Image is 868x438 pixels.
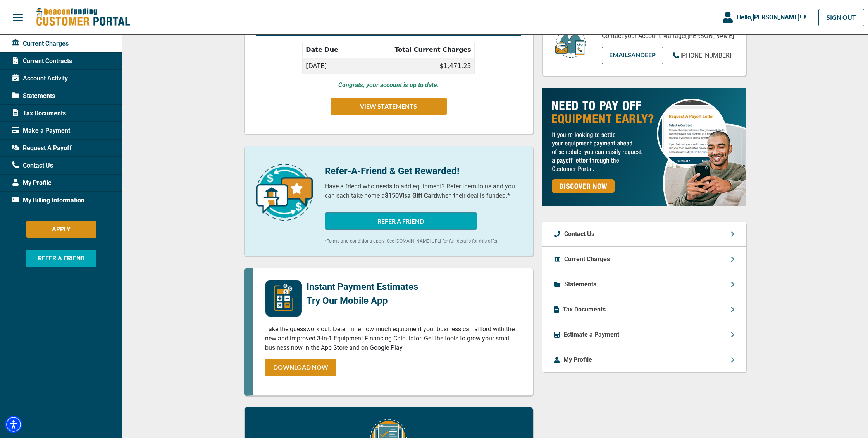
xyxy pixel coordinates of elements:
img: payoff-ad-px.jpg [542,88,746,206]
p: Try Our Mobile App [307,294,418,308]
p: My Profile [563,355,592,364]
button: REFER A FRIEND [26,250,96,267]
span: Current Contracts [12,56,72,66]
a: EMAILSandeep [602,47,663,64]
p: Congrats, your account is up to date. [338,80,439,90]
div: Accessibility Menu [5,416,22,433]
th: Total Current Charges [357,42,474,58]
a: DOWNLOAD NOW [265,359,336,376]
span: Hello, [PERSON_NAME] ! [737,14,801,21]
p: Tax Documents [563,305,606,314]
img: mobile-app-logo.png [265,280,302,317]
th: Date Due [303,42,358,58]
span: Account Activity [12,74,68,83]
span: [PHONE_NUMBER] [680,52,731,59]
p: Estimate a Payment [563,330,619,339]
td: [DATE] [303,58,358,74]
span: Current Charges [12,39,69,48]
span: Statements [12,91,55,101]
button: APPLY [26,221,96,238]
img: customer-service.png [553,27,588,59]
b: $150 Visa Gift Card [385,192,437,199]
a: SIGN OUT [818,9,864,26]
p: Instant Payment Estimates [307,280,418,294]
td: $1,471.25 [357,58,474,74]
span: Contact Us [12,161,53,170]
span: My Billing Information [12,196,84,205]
span: My Profile [12,178,52,188]
p: Statements [564,280,596,289]
p: Have a friend who needs to add equipment? Refer them to us and you can each take home a when thei... [325,182,521,200]
p: Take the guesswork out. Determine how much equipment your business can afford with the new and im... [265,325,521,352]
p: Refer-A-Friend & Get Rewarded! [325,164,521,178]
img: refer-a-friend-icon.png [256,164,313,221]
span: Request A Payoff [12,144,72,153]
span: Make a Payment [12,126,70,135]
p: Current Charges [564,255,610,264]
img: Beacon Funding Customer Portal Logo [36,7,130,27]
p: *Terms and conditions apply. See [DOMAIN_NAME][URL] for full details for this offer. [325,238,521,245]
span: Tax Documents [12,109,66,118]
button: VIEW STATEMENTS [331,98,447,115]
p: Contact your Account Manager, [PERSON_NAME] [602,31,734,41]
a: [PHONE_NUMBER] [673,51,731,60]
p: Contact Us [564,229,594,239]
button: REFER A FRIEND [325,212,477,230]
